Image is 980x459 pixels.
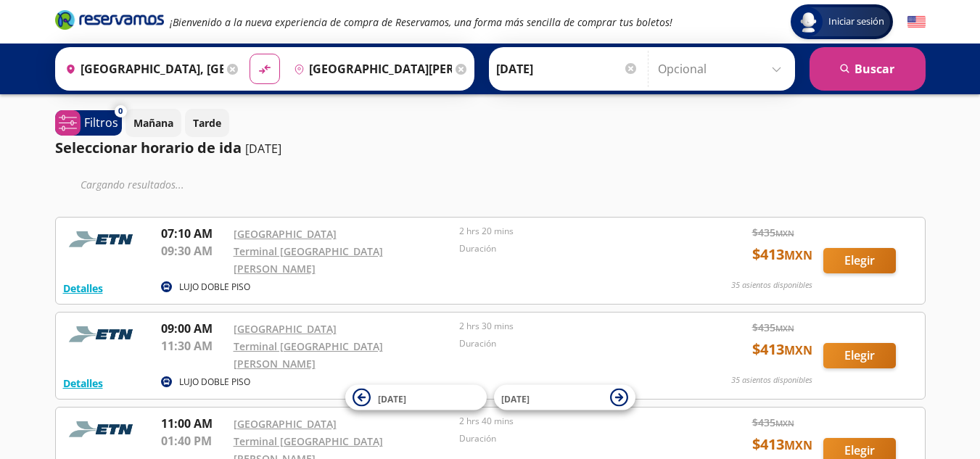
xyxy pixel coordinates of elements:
a: [GEOGRAPHIC_DATA] [234,322,337,336]
p: 07:10 AM [161,225,226,242]
p: 2 hrs 40 mins [459,415,678,428]
button: Detalles [63,281,103,296]
input: Elegir Fecha [496,51,638,87]
button: Buscar [810,47,926,91]
span: $ 413 [752,339,812,360]
span: 0 [118,105,123,117]
input: Buscar Origen [59,51,223,87]
p: 2 hrs 30 mins [459,320,678,333]
input: Buscar Destino [288,51,452,87]
p: Seleccionar horario de ida [55,137,242,159]
small: MXN [784,247,812,263]
p: 09:00 AM [161,320,226,337]
a: [GEOGRAPHIC_DATA] [234,227,337,241]
button: Elegir [823,343,896,368]
img: RESERVAMOS [63,415,143,444]
a: Brand Logo [55,9,164,35]
p: 2 hrs 20 mins [459,225,678,238]
p: 35 asientos disponibles [731,279,812,291]
button: [DATE] [494,385,635,410]
i: Brand Logo [55,9,164,30]
a: Terminal [GEOGRAPHIC_DATA][PERSON_NAME] [234,244,383,276]
span: $ 435 [752,320,794,335]
img: RESERVAMOS [63,320,143,349]
p: Mañana [133,115,173,131]
p: 35 asientos disponibles [731,374,812,386]
p: LUJO DOBLE PISO [179,376,250,389]
p: 11:00 AM [161,415,226,432]
p: [DATE] [245,140,281,157]
button: [DATE] [345,385,487,410]
span: $ 413 [752,244,812,265]
p: Filtros [84,114,118,131]
small: MXN [784,437,812,453]
p: Duración [459,337,678,350]
span: $ 435 [752,415,794,430]
small: MXN [784,342,812,358]
a: Terminal [GEOGRAPHIC_DATA][PERSON_NAME] [234,339,383,371]
img: RESERVAMOS [63,225,143,254]
button: English [907,13,926,31]
span: Iniciar sesión [823,15,890,29]
a: [GEOGRAPHIC_DATA] [234,417,337,431]
em: Cargando resultados ... [81,178,184,191]
span: $ 413 [752,434,812,455]
button: Tarde [185,109,229,137]
p: Duración [459,242,678,255]
p: 09:30 AM [161,242,226,260]
small: MXN [775,418,794,429]
p: 11:30 AM [161,337,226,355]
span: [DATE] [501,392,530,405]
input: Opcional [658,51,788,87]
small: MXN [775,323,794,334]
em: ¡Bienvenido a la nueva experiencia de compra de Reservamos, una forma más sencilla de comprar tus... [170,15,672,29]
p: Duración [459,432,678,445]
button: 0Filtros [55,110,122,136]
p: LUJO DOBLE PISO [179,281,250,294]
button: Detalles [63,376,103,391]
small: MXN [775,228,794,239]
span: [DATE] [378,392,406,405]
button: Mañana [125,109,181,137]
p: 01:40 PM [161,432,226,450]
p: Tarde [193,115,221,131]
button: Elegir [823,248,896,273]
span: $ 435 [752,225,794,240]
